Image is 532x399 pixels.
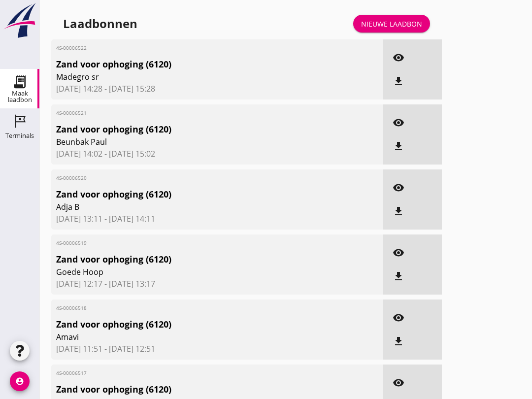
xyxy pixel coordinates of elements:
[393,117,404,129] i: visibility
[56,201,324,213] span: Adja B
[393,75,404,87] i: file_download
[56,266,324,278] span: Goede Hoop
[393,335,404,347] i: file_download
[56,369,324,377] span: 4S-00006517
[10,371,30,391] i: account_circle
[56,148,378,160] span: [DATE] 14:02 - [DATE] 15:02
[56,123,324,136] span: Zand voor ophoging (6120)
[56,58,324,71] span: Zand voor ophoging (6120)
[56,383,324,396] span: Zand voor ophoging (6120)
[56,304,324,312] span: 4S-00006518
[56,213,378,225] span: [DATE] 13:11 - [DATE] 14:11
[56,174,324,182] span: 4S-00006520
[393,52,404,64] i: visibility
[393,312,404,324] i: visibility
[393,247,404,259] i: visibility
[361,19,422,29] div: Nieuwe laadbon
[63,16,137,32] div: Laadbonnen
[56,71,324,83] span: Madegro sr
[393,270,404,282] i: file_download
[56,318,324,331] span: Zand voor ophoging (6120)
[393,140,404,152] i: file_download
[56,188,324,201] span: Zand voor ophoging (6120)
[56,109,324,117] span: 4S-00006521
[393,182,404,194] i: visibility
[393,377,404,389] i: visibility
[56,343,378,355] span: [DATE] 11:51 - [DATE] 12:51
[56,278,378,290] span: [DATE] 12:17 - [DATE] 13:17
[56,83,378,95] span: [DATE] 14:28 - [DATE] 15:28
[56,331,324,343] span: Amavi
[393,205,404,217] i: file_download
[5,133,34,139] div: Terminals
[56,239,324,247] span: 4S-00006519
[56,44,324,52] span: 4S-00006522
[2,2,37,39] img: logo-small.a267ee39.svg
[56,136,324,148] span: Beunbak Paul
[56,253,324,266] span: Zand voor ophoging (6120)
[353,15,430,33] a: Nieuwe laadbon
